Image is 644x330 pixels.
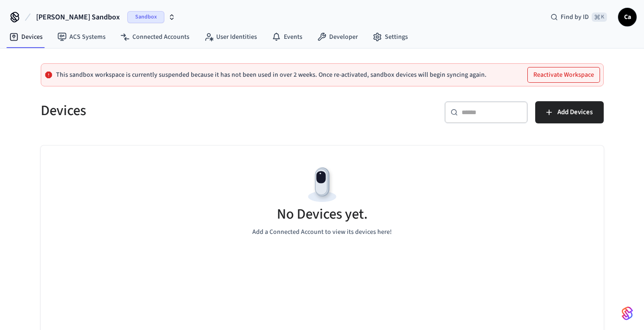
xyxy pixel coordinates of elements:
[535,101,604,123] button: Add Devices
[36,12,120,23] span: [PERSON_NAME] Sandbox
[543,9,614,25] div: Find by ID⌘ K
[592,12,607,22] span: ⌘ K
[41,101,317,120] h5: Devices
[56,71,487,79] p: This sandbox workspace is currently suspended because it has not been used in over 2 weeks. Once ...
[618,8,637,26] button: Ca
[619,9,636,25] span: Ca
[50,29,113,45] a: ACS Systems
[264,29,310,45] a: Events
[622,306,633,321] img: SeamLogoGradient.69752ec5.svg
[113,29,197,45] a: Connected Accounts
[301,164,343,206] img: Devices Empty State
[557,106,593,118] span: Add Devices
[310,29,365,45] a: Developer
[2,29,50,45] a: Devices
[277,205,368,224] h5: No Devices yet.
[528,67,600,82] button: Reactivate Workspace
[365,29,415,45] a: Settings
[127,11,164,23] span: Sandbox
[197,29,264,45] a: User Identities
[252,227,392,237] p: Add a Connected Account to view its devices here!
[561,12,589,22] span: Find by ID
